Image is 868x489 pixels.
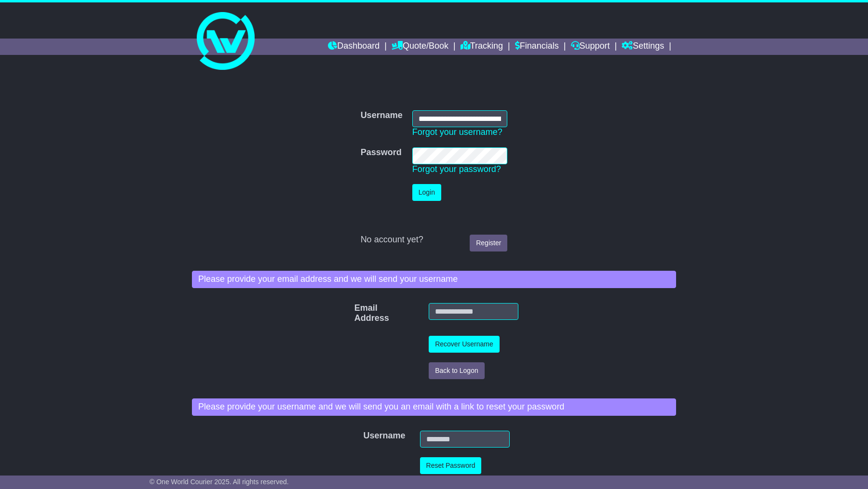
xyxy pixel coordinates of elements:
[429,362,485,379] button: Back to Logon
[412,127,502,137] a: Forgot your username?
[358,431,371,441] label: Username
[412,164,501,174] a: Forgot your password?
[149,478,289,486] span: © One World Courier 2025. All rights reserved.
[192,271,676,288] div: Please provide your email address and we will send your username
[361,110,403,121] label: Username
[470,235,507,251] a: Register
[461,39,503,55] a: Tracking
[361,235,508,245] div: No account yet?
[392,39,448,55] a: Quote/Book
[622,39,664,55] a: Settings
[571,39,610,55] a: Support
[429,336,500,353] button: Recover Username
[361,147,402,158] label: Password
[192,398,676,416] div: Please provide your username and we will send you an email with a link to reset your password
[328,39,380,55] a: Dashboard
[420,457,482,474] button: Reset Password
[350,303,367,324] label: Email Address
[412,184,441,201] button: Login
[515,39,559,55] a: Financials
